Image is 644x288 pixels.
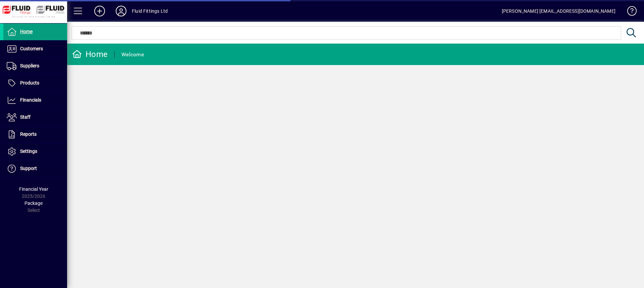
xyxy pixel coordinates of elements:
a: Settings [3,143,67,160]
span: Reports [20,131,37,137]
a: Support [3,160,67,177]
span: Settings [20,149,37,154]
div: Fluid Fittings Ltd [132,6,168,16]
a: Knowledge Base [622,1,636,23]
a: Financials [3,92,67,109]
span: Products [20,80,39,85]
button: Profile [110,5,132,17]
div: [PERSON_NAME] [EMAIL_ADDRESS][DOMAIN_NAME] [502,6,615,16]
button: Add [89,5,110,17]
div: Home [72,49,108,60]
a: Reports [3,126,67,143]
span: Staff [20,114,31,120]
span: Financial Year [19,186,48,192]
a: Products [3,75,67,92]
span: Suppliers [20,63,39,68]
span: Package [24,200,43,206]
a: Suppliers [3,58,67,74]
a: Customers [3,41,67,57]
span: Customers [20,46,43,51]
span: Support [20,166,37,171]
span: Home [20,29,33,34]
span: Financials [20,97,41,103]
div: Welcome [121,49,144,60]
a: Staff [3,109,67,126]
